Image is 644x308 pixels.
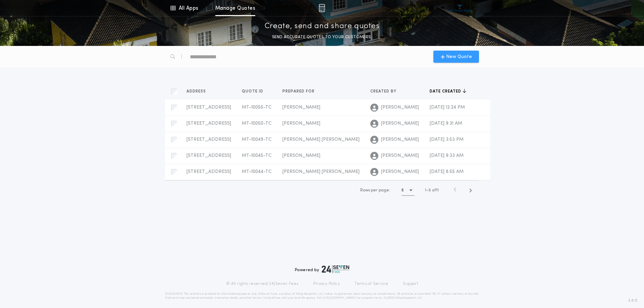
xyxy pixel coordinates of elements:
[295,265,349,273] div: Powered by
[381,120,419,127] span: [PERSON_NAME]
[430,121,462,126] span: [DATE] 9:31 AM
[381,152,419,159] span: [PERSON_NAME]
[429,188,431,192] span: 5
[323,297,356,299] a: [URL][DOMAIN_NAME]
[242,137,272,142] span: MT-10049-TC
[355,281,388,287] a: Terms of Service
[282,153,320,158] span: [PERSON_NAME]
[165,292,479,300] p: DISCLAIMER: This estimate is provided for informational purposes only. 24|Seven Fees, a product o...
[186,137,231,142] span: [STREET_ADDRESS]
[272,34,372,41] p: SEND ACCURATE QUOTES TO YOUR CUSTOMERS.
[425,188,426,192] span: 1
[430,88,466,95] button: Date created
[242,153,272,158] span: MT-10045-TC
[186,153,231,158] span: [STREET_ADDRESS]
[186,121,231,126] span: [STREET_ADDRESS]
[430,89,463,94] span: Date created
[447,5,473,11] img: vs-icon
[226,281,299,287] p: © All rights reserved. 24|Seven Fees
[370,88,401,95] button: Created by
[370,89,398,94] span: Created by
[282,89,316,94] span: Prepared for
[430,137,464,142] span: [DATE] 3:53 PM
[242,89,265,94] span: Quote ID
[401,185,415,196] button: 5
[265,21,380,32] p: Create, send and share quotes
[430,105,465,110] span: [DATE] 12:24 PM
[430,153,464,158] span: [DATE] 9:33 AM
[381,136,419,143] span: [PERSON_NAME]
[242,88,268,95] button: Quote ID
[186,105,231,110] span: [STREET_ADDRESS]
[282,121,320,126] span: [PERSON_NAME]
[433,51,479,63] button: New Quote
[186,88,211,95] button: Address
[432,187,439,193] span: of 11
[430,169,464,174] span: [DATE] 8:55 AM
[313,281,340,287] a: Privacy Policy
[282,105,320,110] span: [PERSON_NAME]
[319,4,325,12] img: img
[381,104,419,111] span: [PERSON_NAME]
[242,121,272,126] span: MT-10050-TC
[242,105,272,110] span: MT-10055-TC
[360,188,390,192] span: Rows per page:
[628,298,637,304] span: 3.8.0
[242,169,272,174] span: MT-10044-TC
[322,265,349,273] img: logo
[381,169,419,175] span: [PERSON_NAME]
[282,137,360,142] span: [PERSON_NAME] [PERSON_NAME]
[186,169,231,174] span: [STREET_ADDRESS]
[186,89,207,94] span: Address
[403,281,418,287] a: Support
[401,187,404,194] h1: 5
[282,169,360,174] span: [PERSON_NAME] [PERSON_NAME]
[446,53,472,60] span: New Quote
